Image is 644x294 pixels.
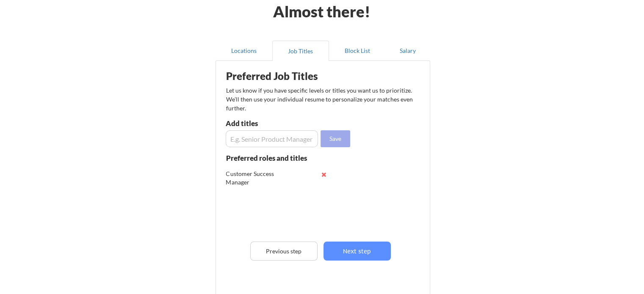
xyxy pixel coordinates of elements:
button: Save [321,130,350,147]
button: Locations [216,41,272,61]
div: Let us know if you have specific levels or titles you want us to prioritize. We’ll then use your ... [226,86,414,113]
button: Salary [386,41,430,61]
div: Add titles [226,120,316,127]
div: Preferred roles and titles [226,154,318,162]
div: Almost there! [263,4,381,19]
button: Job Titles [272,41,329,61]
div: Preferred Job Titles [226,71,333,81]
button: Block List [329,41,386,61]
button: Previous step [250,242,318,261]
input: E.g. Senior Product Manager [226,130,318,147]
button: Next step [323,242,391,261]
div: Customer Success Manager [226,170,282,186]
